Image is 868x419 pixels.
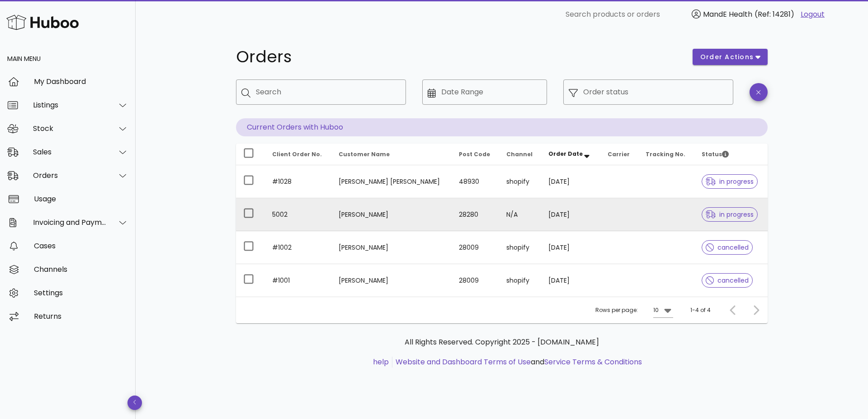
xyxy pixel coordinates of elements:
th: Customer Name [331,144,452,165]
div: Stock [33,124,107,133]
div: 10 [653,306,659,314]
th: Channel [499,144,541,165]
td: [PERSON_NAME] [331,198,452,231]
td: shopify [499,165,541,198]
button: order actions [693,49,768,65]
h1: Orders [236,49,682,65]
div: Returns [34,312,128,321]
span: in progress [706,211,754,218]
div: Orders [33,171,107,180]
td: #1028 [265,165,331,198]
a: Website and Dashboard Terms of Use [396,357,531,367]
th: Client Order No. [265,144,331,165]
td: [PERSON_NAME] [PERSON_NAME] [331,165,452,198]
span: Order Date [548,150,583,158]
td: [DATE] [541,198,600,231]
div: Rows per page: [595,297,673,323]
p: Current Orders with Huboo [236,118,768,136]
span: cancelled [706,244,749,251]
td: [PERSON_NAME] [331,231,452,264]
th: Post Code [452,144,499,165]
a: help [373,357,389,367]
a: Logout [801,9,825,20]
span: order actions [700,52,754,62]
span: (Ref: 14281) [755,9,794,19]
span: Carrier [608,150,630,158]
span: Tracking No. [646,150,685,158]
td: [DATE] [541,165,600,198]
div: Cases [34,242,128,250]
div: 10Rows per page: [653,303,673,317]
span: Post Code [459,150,490,158]
span: Channel [506,150,533,158]
span: Status [702,150,729,158]
td: [PERSON_NAME] [331,264,452,297]
div: Channels [34,265,128,274]
td: shopify [499,264,541,297]
span: cancelled [706,277,749,284]
td: shopify [499,231,541,264]
td: 48930 [452,165,499,198]
div: Listings [33,101,107,109]
div: Invoicing and Payments [33,218,107,227]
div: 1-4 of 4 [690,306,711,314]
th: Carrier [600,144,638,165]
th: Order Date: Sorted descending. Activate to remove sorting. [541,144,600,165]
p: All Rights Reserved. Copyright 2025 - [DOMAIN_NAME] [243,337,760,348]
div: Sales [33,148,107,156]
span: Customer Name [339,150,390,158]
div: My Dashboard [34,77,128,86]
div: Usage [34,195,128,203]
th: Status [694,144,768,165]
a: Service Terms & Conditions [544,357,642,367]
div: Settings [34,289,128,297]
td: 28280 [452,198,499,231]
span: MandE Health [703,9,752,19]
span: Client Order No. [272,150,322,158]
td: #1001 [265,264,331,297]
td: [DATE] [541,231,600,264]
td: 28009 [452,231,499,264]
td: [DATE] [541,264,600,297]
td: 28009 [452,264,499,297]
li: and [392,357,642,368]
th: Tracking No. [638,144,694,165]
td: N/A [499,198,541,231]
span: in progress [706,178,754,185]
img: Huboo Logo [6,13,79,32]
td: 5002 [265,198,331,231]
td: #1002 [265,231,331,264]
